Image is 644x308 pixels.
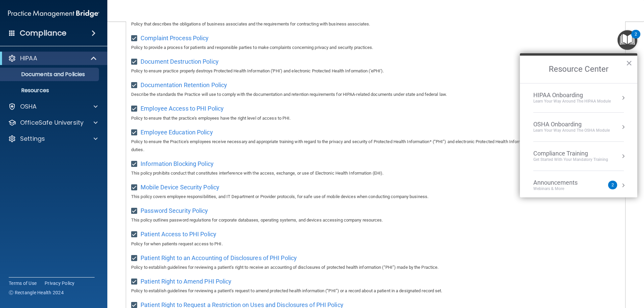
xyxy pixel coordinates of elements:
span: Document Destruction Policy [141,58,219,65]
p: OfficeSafe University [20,119,84,127]
p: Policy to provide a process for patients and responsible parties to make complaints concerning pr... [131,44,620,52]
p: Documents and Policies [4,71,96,78]
span: Employee Access to PHI Policy [141,105,224,112]
p: OSHA [20,103,37,111]
span: Ⓒ Rectangle Health 2024 [9,289,64,296]
p: Policy to establish guidelines for reviewing a patient’s request to amend protected health inform... [131,287,620,295]
button: Open Resource Center, 2 new notifications [618,30,637,50]
p: HIPAA [20,54,37,62]
div: Get Started with your mandatory training [533,157,608,163]
p: Describe the standards the Practice will use to comply with the documentation and retention requi... [131,90,620,99]
div: HIPAA Onboarding [533,91,611,99]
p: This policy covers employee responsibilities, and IT Department or Provider protocols, for safe u... [131,193,620,201]
a: HIPAA [8,54,97,62]
h4: Compliance [20,28,66,38]
h2: Resource Center [520,56,637,83]
span: Patient Right to Amend PHI Policy [141,278,231,285]
a: Privacy Policy [45,280,75,287]
button: Close [626,58,632,68]
div: 2 [635,34,637,43]
p: Policy to ensure the Practice's employees receive necessary and appropriate training with regard ... [131,138,620,154]
p: Policy to ensure that the practice's employees have the right level of access to PHI. [131,114,620,122]
div: Resource Center [520,53,637,197]
div: Webinars & More [533,186,591,192]
p: Policy that describes the obligations of business associates and the requirements for contracting... [131,20,620,28]
iframe: Drift Widget Chat Controller [610,262,636,287]
span: Mobile Device Security Policy [141,184,219,191]
div: OSHA Onboarding [533,121,610,128]
p: This policy prohibits conduct that constitutes interference with the access, exchange, or use of ... [131,169,620,177]
p: Policy to establish guidelines for reviewing a patient’s right to receive an accounting of disclo... [131,263,620,271]
div: Announcements [533,179,591,186]
a: OfficeSafe University [8,119,98,127]
span: Complaint Process Policy [141,35,209,42]
p: Settings [20,135,45,143]
a: Terms of Use [9,280,37,287]
img: PMB logo [8,7,99,20]
span: Employee Education Policy [141,129,213,136]
span: Patient Access to PHI Policy [141,231,216,238]
span: Information Blocking Policy [141,160,214,167]
span: Patient Right to an Accounting of Disclosures of PHI Policy [141,254,297,261]
div: Learn Your Way around the HIPAA module [533,99,611,104]
p: Resources [4,87,96,94]
a: Settings [8,135,98,143]
div: Learn your way around the OSHA module [533,128,610,133]
p: Policy to ensure practice properly destroys Protected Health Information ('PHI') and electronic P... [131,67,620,75]
span: Password Security Policy [141,207,208,214]
p: This policy outlines password regulations for corporate databases, operating systems, and devices... [131,216,620,224]
p: Policy for when patients request access to PHI. [131,240,620,248]
span: Documentation Retention Policy [141,81,227,88]
a: OSHA [8,103,98,111]
div: Compliance Training [533,150,608,157]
